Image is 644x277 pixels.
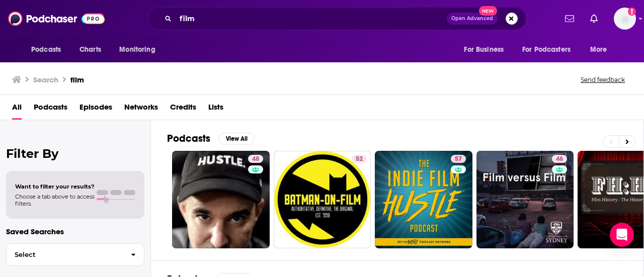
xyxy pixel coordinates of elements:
[522,43,571,57] span: For Podcasters
[451,16,493,21] span: Open Advanced
[457,40,516,59] button: open menu
[586,10,602,27] a: Show notifications dropdown
[24,40,74,59] button: open menu
[561,10,578,27] a: Show notifications dropdown
[8,9,105,28] img: Podchaser - Follow, Share and Rate Podcasts
[148,7,526,30] div: Search podcasts, credits, & more...
[70,75,84,84] h3: film
[274,151,371,248] a: 52
[112,40,168,59] button: open menu
[73,40,107,59] a: Charts
[12,99,22,120] a: All
[578,75,628,84] button: Send feedback
[31,43,61,57] span: Podcasts
[6,146,144,161] h2: Filter By
[79,99,112,120] a: Episodes
[590,43,607,57] span: More
[556,154,563,164] span: 46
[33,75,58,84] h3: Search
[79,43,101,57] span: Charts
[352,155,367,163] a: 52
[614,8,636,30] button: Show profile menu
[218,133,255,145] button: View All
[167,132,210,145] h2: Podcasts
[6,243,144,266] button: Select
[167,132,255,145] a: PodcastsView All
[479,6,497,16] span: New
[614,8,636,30] img: User Profile
[7,251,123,258] span: Select
[451,155,466,163] a: 57
[614,8,636,30] span: Logged in as RebRoz5
[248,155,263,163] a: 48
[15,193,95,207] span: Choose a tab above to access filters.
[252,154,259,164] span: 48
[455,154,462,164] span: 57
[610,223,634,247] div: Open Intercom Messenger
[124,99,158,120] a: Networks
[583,40,620,59] button: open menu
[516,40,585,59] button: open menu
[34,99,67,120] a: Podcasts
[476,151,574,248] a: 46
[172,151,270,248] a: 48
[208,99,223,120] a: Lists
[356,154,363,164] span: 52
[119,43,155,57] span: Monitoring
[15,183,95,190] span: Want to filter your results?
[170,99,196,120] a: Credits
[552,155,567,163] a: 46
[6,227,144,236] p: Saved Searches
[628,8,636,16] svg: Add a profile image
[447,13,498,25] button: Open AdvancedNew
[176,11,447,27] input: Search podcasts, credits, & more...
[464,43,504,57] span: For Business
[375,151,472,248] a: 57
